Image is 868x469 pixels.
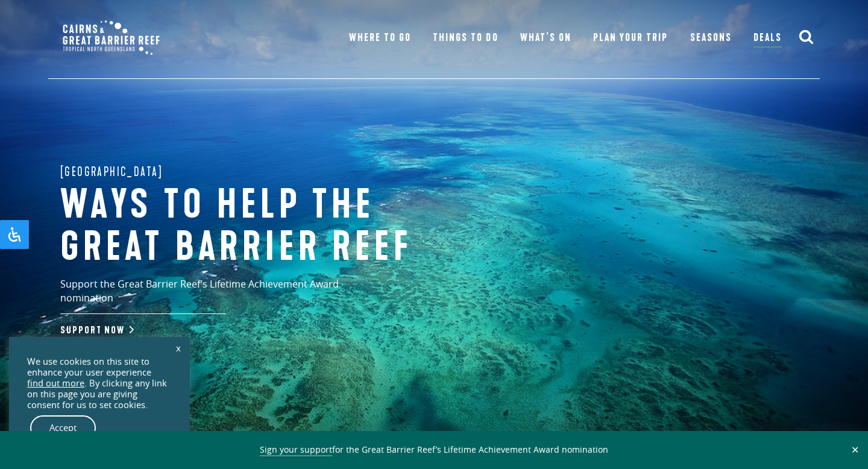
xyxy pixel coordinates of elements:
[170,335,187,361] a: x
[848,444,862,455] button: Close
[60,162,163,181] span: [GEOGRAPHIC_DATA]
[260,444,332,456] a: Sign your support
[60,277,392,314] p: Support the Great Barrier Reef’s Lifetime Achievement Award nomination
[593,30,668,46] a: Plan Your Trip
[54,12,168,63] img: CGBR-TNQ_dual-logo.svg
[520,30,571,46] a: What’s On
[60,184,458,268] h1: Ways to help the great barrier reef
[27,378,84,389] a: find out more
[27,356,172,411] div: We use cookies on this site to enhance your user experience . By clicking any link on this page y...
[433,30,498,46] a: Things To Do
[60,324,131,336] a: Support Now
[690,30,732,46] a: Seasons
[30,415,96,441] a: Accept
[7,227,22,242] svg: Open Accessibility Panel
[753,30,782,48] a: Deals
[260,444,608,456] span: for the Great Barrier Reef’s Lifetime Achievement Award nomination
[349,30,411,46] a: Where To Go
